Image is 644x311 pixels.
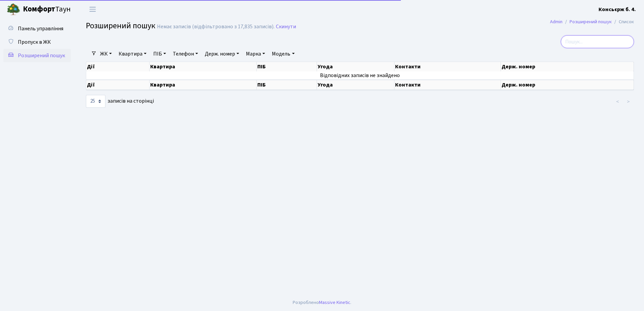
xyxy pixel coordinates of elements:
[317,62,394,71] th: Угода
[570,18,612,25] a: Розширений пошук
[157,24,275,30] div: Немає записів (відфільтровано з 17,835 записів).
[84,4,101,15] button: Переключити навігацію
[269,48,297,60] a: Модель
[394,62,501,71] th: Контакти
[150,62,257,71] th: Квартира
[86,95,154,108] label: записів на сторінці
[319,299,350,306] a: Massive Kinetic
[170,48,201,60] a: Телефон
[3,49,71,62] a: Розширений пошук
[257,80,317,90] th: ПІБ
[257,62,317,71] th: ПІБ
[97,48,115,60] a: ЖК
[501,80,634,90] th: Держ. номер
[23,4,55,14] b: Комфорт
[18,38,51,46] span: Пропуск в ЖК
[276,24,296,30] a: Скинути
[86,95,105,108] select: записів на сторінці
[23,4,71,15] span: Таун
[317,80,394,90] th: Угода
[394,80,501,90] th: Контакти
[151,48,169,60] a: ПІБ
[86,71,634,79] td: Відповідних записів не знайдено
[18,52,65,59] span: Розширений пошук
[150,80,257,90] th: Квартира
[86,62,150,71] th: Дії
[7,3,20,16] img: logo.png
[540,15,644,29] nav: breadcrumb
[293,299,351,306] div: Розроблено .
[612,18,634,26] li: Список
[18,25,63,32] span: Панель управління
[202,48,242,60] a: Держ. номер
[86,80,150,90] th: Дії
[501,62,634,71] th: Держ. номер
[3,22,71,35] a: Панель управління
[599,5,636,13] a: Консьєрж б. 4.
[243,48,268,60] a: Марка
[3,35,71,49] a: Пропуск в ЖК
[561,35,634,48] input: Пошук...
[116,48,149,60] a: Квартира
[550,18,562,25] a: Admin
[86,20,155,32] span: Розширений пошук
